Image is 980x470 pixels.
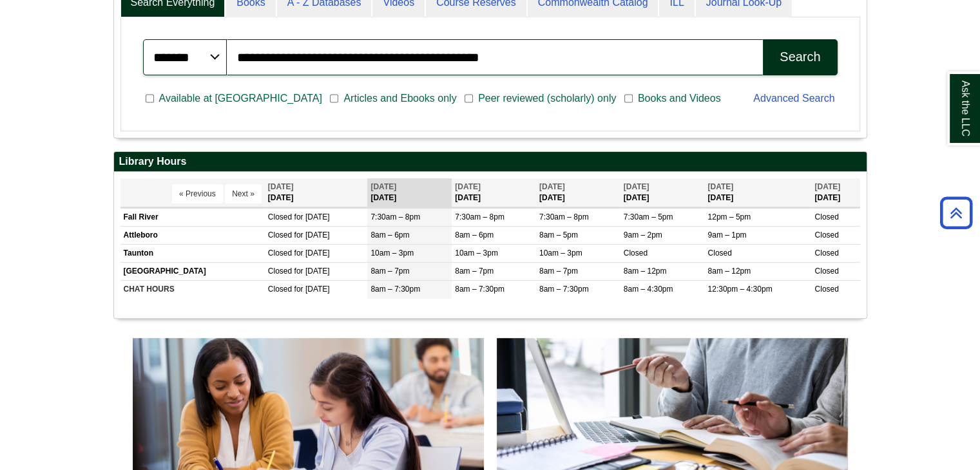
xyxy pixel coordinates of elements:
span: Closed [814,212,838,221]
span: 12pm – 5pm [707,212,751,221]
th: [DATE] [452,178,536,207]
button: Next » [225,184,262,203]
th: [DATE] [536,178,620,207]
span: 8am – 5pm [539,230,578,240]
td: CHAT HOURS [120,281,265,299]
span: Closed [268,212,292,221]
span: 10am – 3pm [370,249,414,258]
th: [DATE] [704,178,811,207]
input: Articles and Ebooks only [330,93,338,104]
span: [DATE] [268,182,294,191]
span: Closed [268,230,292,240]
span: 8am – 12pm [707,267,751,276]
td: Taunton [120,245,265,263]
span: 8am – 12pm [624,267,667,276]
span: Closed [268,249,292,258]
span: Closed [624,249,648,258]
h2: Library Hours [114,152,867,172]
span: 10am – 3pm [455,249,498,258]
div: Search [780,50,820,64]
span: [DATE] [814,182,840,191]
span: [DATE] [455,182,481,191]
span: [DATE] [624,182,649,191]
span: Closed [814,230,838,240]
td: Fall River [120,208,265,226]
span: 8am – 6pm [455,230,494,240]
span: 8am – 7pm [539,267,578,276]
td: Attleboro [120,226,265,244]
input: Available at [GEOGRAPHIC_DATA] [146,93,154,104]
a: Back to Top [936,204,977,221]
span: 7:30am – 5pm [624,212,673,221]
span: 8am – 7:30pm [539,285,589,294]
span: 8am – 4:30pm [624,285,673,294]
span: 8am – 7:30pm [455,285,504,294]
span: Peer reviewed (scholarly) only [473,91,621,106]
span: Closed [268,285,292,294]
input: Peer reviewed (scholarly) only [465,93,473,104]
span: 8am – 7pm [370,267,409,276]
button: « Previous [172,184,223,203]
span: [DATE] [370,182,396,191]
span: 8am – 6pm [370,230,409,240]
td: [GEOGRAPHIC_DATA] [120,263,265,281]
span: 7:30am – 8pm [539,212,589,221]
button: Search [763,39,837,75]
span: for [DATE] [294,267,329,276]
span: Closed [814,249,838,258]
input: Books and Videos [624,93,633,104]
a: Advanced Search [753,93,834,104]
th: [DATE] [265,178,368,207]
span: 9am – 1pm [707,230,746,240]
span: Available at [GEOGRAPHIC_DATA] [154,91,327,106]
span: Closed [707,249,731,258]
span: Books and Videos [633,91,726,106]
span: 8am – 7:30pm [370,285,420,294]
span: 9am – 2pm [624,230,662,240]
span: 12:30pm – 4:30pm [707,285,772,294]
span: for [DATE] [294,230,329,240]
span: Closed [814,267,838,276]
span: for [DATE] [294,212,329,221]
span: [DATE] [539,182,565,191]
span: Articles and Ebooks only [338,91,461,106]
span: 7:30am – 8pm [455,212,504,221]
span: for [DATE] [294,249,329,258]
span: 10am – 3pm [539,249,582,258]
span: 7:30am – 8pm [370,212,420,221]
span: [DATE] [707,182,733,191]
th: [DATE] [811,178,860,207]
span: Closed [268,267,292,276]
span: for [DATE] [294,285,329,294]
span: 8am – 7pm [455,267,494,276]
th: [DATE] [620,178,705,207]
th: [DATE] [367,178,452,207]
span: Closed [814,285,838,294]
